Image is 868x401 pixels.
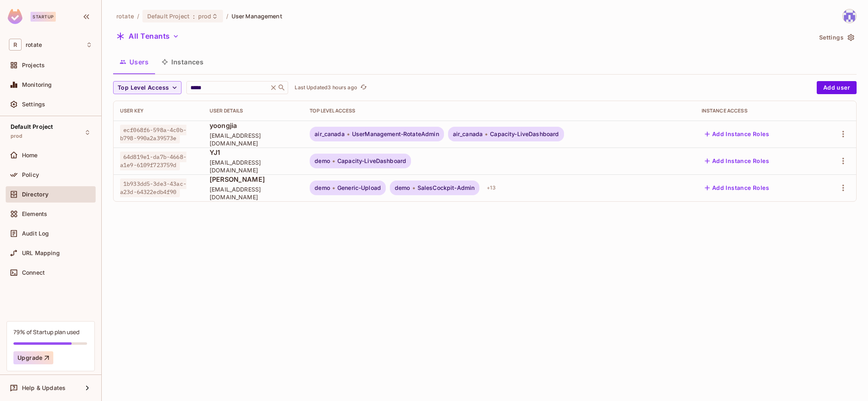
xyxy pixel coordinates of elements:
[13,328,79,336] div: 79% of Startup plan used
[113,30,182,43] button: All Tenants
[232,12,282,20] span: User Management
[22,82,52,88] span: Monitoring
[120,108,197,114] div: User Key
[337,185,381,191] span: Generic-Upload
[702,128,772,141] button: Add Instance Roles
[22,385,66,391] span: Help & Updates
[22,62,45,68] span: Projects
[210,159,297,174] span: [EMAIL_ADDRESS][DOMAIN_NAME]
[11,133,23,139] span: prod
[395,185,410,191] span: demo
[113,52,155,72] button: Users
[155,52,210,72] button: Instances
[13,351,53,364] button: Upgrade
[26,42,42,48] span: Workspace: rotate
[702,108,811,114] div: Instance Access
[137,12,139,20] li: /
[360,84,367,92] span: refresh
[315,131,345,137] span: air_canada
[210,121,297,130] span: yoongjia
[226,12,228,20] li: /
[198,12,212,20] span: prod
[11,123,53,130] span: Default Project
[118,83,169,93] span: Top Level Access
[192,13,195,20] span: :
[210,185,297,201] span: [EMAIL_ADDRESS][DOMAIN_NAME]
[120,178,186,197] span: 1b933dd5-3de3-43ac-a23d-64322edb4f90
[418,185,475,191] span: SalesCockpit-Admin
[9,39,22,51] span: R
[210,108,297,114] div: User Details
[359,83,369,93] button: refresh
[120,152,186,170] span: 64d819e1-da7b-4668-a1e9-6109f723759d
[453,131,483,137] span: air_canada
[490,131,559,137] span: Capacity-LiveDashboard
[22,172,39,178] span: Policy
[22,152,38,159] span: Home
[116,12,134,20] span: the active workspace
[816,31,857,44] button: Settings
[22,269,45,276] span: Connect
[8,9,22,24] img: SReyMgAAAABJRU5ErkJggg==
[147,12,190,20] span: Default Project
[22,211,47,217] span: Elements
[22,250,60,256] span: URL Mapping
[315,158,330,164] span: demo
[210,175,297,184] span: [PERSON_NAME]
[22,191,48,198] span: Directory
[120,125,186,143] span: ecf068f6-598a-4c0b-b798-990a2a39573e
[315,185,330,191] span: demo
[357,83,369,93] span: Click to refresh data
[210,148,297,157] span: YJ1
[352,131,439,137] span: UserManagement-RotateAdmin
[22,101,45,108] span: Settings
[702,154,772,167] button: Add Instance Roles
[702,181,772,194] button: Add Instance Roles
[295,84,357,91] p: Last Updated 3 hours ago
[31,12,56,22] div: Startup
[337,158,406,164] span: Capacity-LiveDashboard
[22,230,49,237] span: Audit Log
[843,9,856,23] img: yoongjia@letsrotate.com
[113,81,181,94] button: Top Level Access
[310,108,688,114] div: Top Level Access
[483,181,498,194] div: + 13
[817,81,857,94] button: Add user
[210,132,297,147] span: [EMAIL_ADDRESS][DOMAIN_NAME]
